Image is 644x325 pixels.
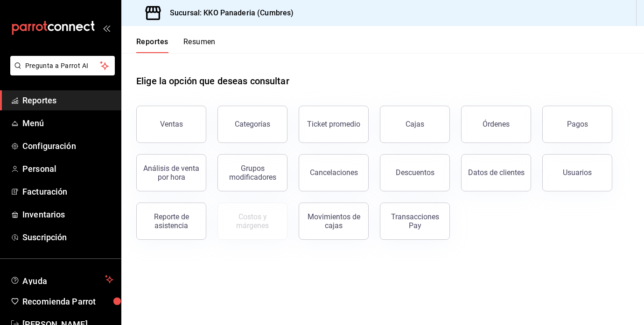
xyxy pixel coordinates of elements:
[7,68,115,77] a: Pregunta a Parrot AI
[461,154,531,191] button: Datos de clientes
[406,120,424,129] div: Cajas
[25,61,100,71] span: Pregunta a Parrot AI
[542,154,612,191] button: Usuarios
[10,56,115,75] button: Pregunta a Parrot AI
[307,120,360,129] div: Ticket promedio
[380,154,450,191] button: Descuentos
[22,140,113,152] span: Configuración
[299,203,369,240] button: Movimientos de cajas
[142,212,200,230] div: Reporte de asistencia
[305,212,363,230] div: Movimientos de cajas
[235,120,270,129] div: Categorías
[136,37,216,53] div: navigation tabs
[22,94,113,107] span: Reportes
[183,37,216,53] button: Resumen
[224,164,281,182] div: Grupos modificadores
[299,154,369,191] button: Cancelaciones
[396,168,434,177] div: Descuentos
[22,162,113,175] span: Personal
[483,120,510,129] div: Órdenes
[162,7,294,19] h3: Sucursal: KKO Panaderia (Cumbres)
[136,154,206,191] button: Análisis de venta por hora
[567,120,588,129] div: Pagos
[136,106,206,143] button: Ventas
[22,274,101,285] span: Ayuda
[22,208,113,221] span: Inventarios
[142,164,200,182] div: Análisis de venta por hora
[542,106,612,143] button: Pagos
[217,154,287,191] button: Grupos modificadores
[136,37,168,53] button: Reportes
[160,120,183,129] div: Ventas
[136,203,206,240] button: Reporte de asistencia
[136,74,289,88] h1: Elige la opción que deseas consultar
[310,168,358,177] div: Cancelaciones
[22,295,113,308] span: Recomienda Parrot
[224,212,281,230] div: Costos y márgenes
[217,203,287,240] button: Contrata inventarios para ver este reporte
[22,231,113,244] span: Suscripción
[386,212,444,230] div: Transacciones Pay
[22,185,113,198] span: Facturación
[461,106,531,143] button: Órdenes
[468,168,525,177] div: Datos de clientes
[217,106,287,143] button: Categorías
[103,24,110,32] button: open_drawer_menu
[22,117,113,129] span: Menú
[380,203,450,240] button: Transacciones Pay
[380,106,450,143] button: Cajas
[563,168,592,177] div: Usuarios
[299,106,369,143] button: Ticket promedio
